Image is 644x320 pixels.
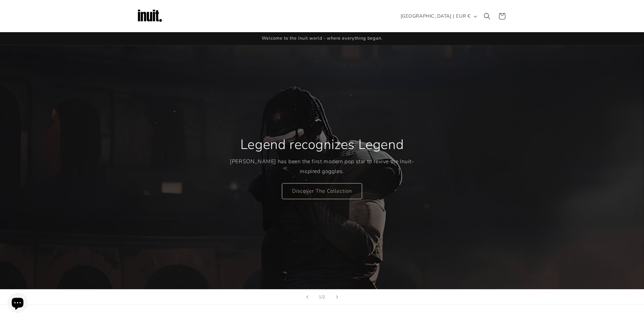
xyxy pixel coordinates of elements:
div: Announcement [136,32,508,45]
button: Previous slide [300,290,315,304]
span: / [321,294,323,300]
span: 2 [323,294,325,300]
p: [PERSON_NAME] has been the first modern pop star to revive the Inuit-inspired goggles. [230,157,414,176]
button: [GEOGRAPHIC_DATA] | EUR € [397,10,480,23]
button: Next slide [330,290,344,304]
span: Welcome to the Inuit world - where everything began. [262,35,383,41]
summary: Search [480,9,495,24]
a: Discover The Collection [282,183,362,199]
img: Inuit Logo [136,3,163,30]
span: 1 [319,294,321,300]
span: [GEOGRAPHIC_DATA] | EUR € [401,13,471,20]
h2: Legend recognizes Legend [240,136,404,153]
inbox-online-store-chat: Shopify online store chat [5,293,30,315]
